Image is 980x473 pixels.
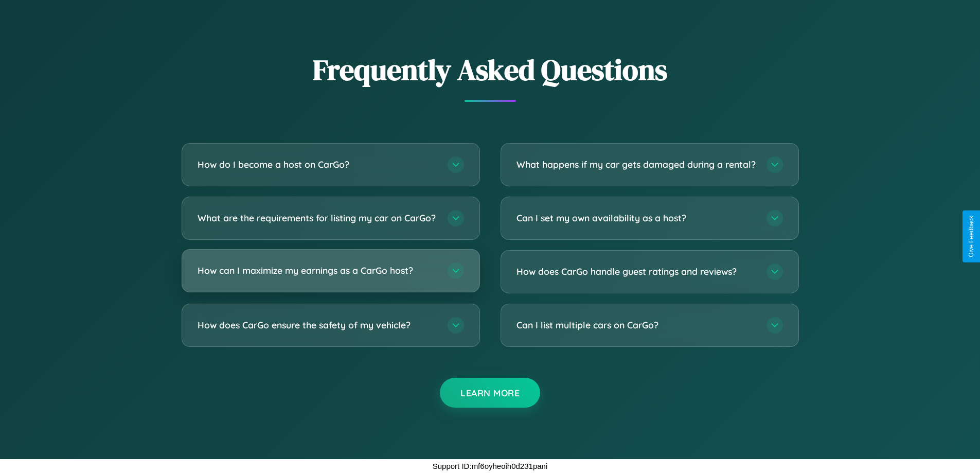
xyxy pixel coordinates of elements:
p: Support ID: mf6oyheoih0d231pani [433,459,548,473]
h3: How can I maximize my earnings as a CarGo host? [198,264,437,277]
h3: How does CarGo handle guest ratings and reviews? [516,265,756,278]
h3: How does CarGo ensure the safety of my vehicle? [198,319,437,331]
h3: How do I become a host on CarGo? [198,158,437,171]
h3: What are the requirements for listing my car on CarGo? [198,212,437,224]
h3: Can I list multiple cars on CarGo? [516,319,756,331]
h3: Can I set my own availability as a host? [516,212,756,224]
h3: What happens if my car gets damaged during a rental? [516,158,756,171]
button: Learn More [440,378,540,408]
div: Give Feedback [968,216,975,257]
h2: Frequently Asked Questions [182,50,799,90]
